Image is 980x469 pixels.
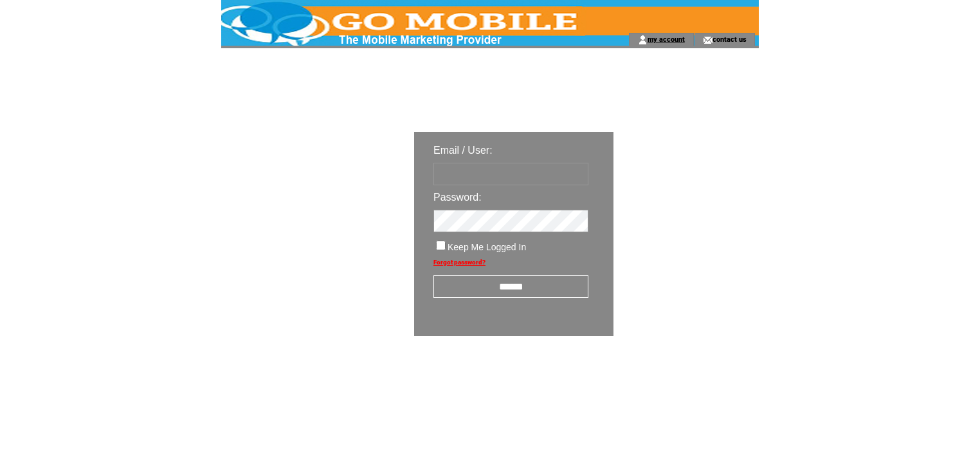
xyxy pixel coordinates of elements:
[433,145,493,156] span: Email / User:
[433,259,485,266] a: Forgot password?
[433,192,482,203] span: Password:
[448,242,526,252] span: Keep Me Logged In
[638,35,648,45] img: account_icon.gif
[712,35,747,43] a: contact us
[703,35,712,45] img: contact_us_icon.gif
[648,35,685,43] a: my account
[651,368,715,384] img: transparent.png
